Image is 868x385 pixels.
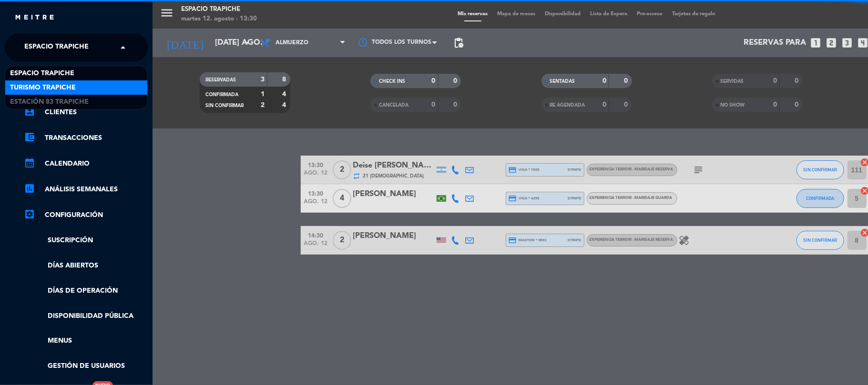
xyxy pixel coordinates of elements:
a: calendar_monthCalendario [24,158,148,169]
a: Configuración [24,209,148,221]
a: Gestión de usuarios [24,361,148,372]
i: account_box [24,106,35,117]
a: account_boxClientes [24,107,148,118]
span: Espacio Trapiche [24,38,89,58]
span: Turismo Trapiche [10,82,76,93]
i: calendar_month [24,157,35,168]
i: assessment [24,183,35,194]
a: Suscripción [24,235,148,246]
a: Días abiertos [24,260,148,271]
img: MEITRE [14,14,55,21]
span: Espacio Trapiche [10,68,74,79]
a: Menus [24,336,148,346]
i: account_balance_wallet [24,131,35,143]
a: assessmentANÁLISIS SEMANALES [24,184,148,195]
a: account_balance_walletTransacciones [24,132,148,144]
span: pending_actions [453,37,464,49]
span: Estación 83 Trapiche [10,97,89,108]
a: Días de Operación [24,286,148,296]
a: Disponibilidad pública [24,311,148,322]
i: settings_applications [24,208,35,220]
